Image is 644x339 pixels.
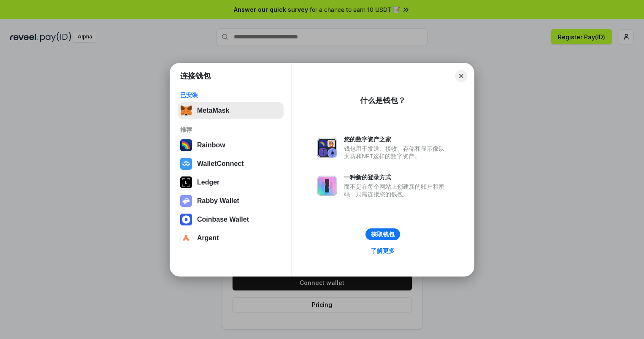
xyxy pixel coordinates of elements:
div: Coinbase Wallet [197,216,249,223]
img: svg+xml,%3Csvg%20fill%3D%22none%22%20height%3D%2233%22%20viewBox%3D%220%200%2035%2033%22%20width%... [180,105,192,117]
button: Rainbow [178,137,284,154]
img: svg+xml,%3Csvg%20width%3D%22120%22%20height%3D%22120%22%20viewBox%3D%220%200%20120%20120%22%20fil... [180,139,192,151]
div: Rainbow [197,141,225,149]
h1: 连接钱包 [180,71,211,81]
button: Close [455,70,467,82]
div: 而不是在每个网站上创建新的账户和密码，只需连接您的钱包。 [344,183,449,198]
div: MetaMask [197,107,229,114]
button: WalletConnect [178,155,284,172]
button: Ledger [178,174,284,191]
div: 了解更多 [371,247,395,255]
div: WalletConnect [197,160,244,168]
div: Argent [197,234,219,242]
button: Rabby Wallet [178,193,284,209]
div: Rabby Wallet [197,197,239,205]
div: 一种新的登录方式 [344,174,449,181]
img: svg+xml,%3Csvg%20width%3D%2228%22%20height%3D%2228%22%20viewBox%3D%220%200%2028%2028%22%20fill%3D... [180,232,192,244]
div: 钱包用于发送、接收、存储和显示像以太坊和NFT这样的数字资产。 [344,145,449,160]
div: 推荐 [180,126,281,133]
img: svg+xml,%3Csvg%20width%3D%2228%22%20height%3D%2228%22%20viewBox%3D%220%200%2028%2028%22%20fill%3D... [180,158,192,170]
img: svg+xml,%3Csvg%20xmlns%3D%22http%3A%2F%2Fwww.w3.org%2F2000%2Fsvg%22%20fill%3D%22none%22%20viewBox... [317,138,337,158]
button: 获取钱包 [365,228,400,240]
img: svg+xml,%3Csvg%20xmlns%3D%22http%3A%2F%2Fwww.w3.org%2F2000%2Fsvg%22%20fill%3D%22none%22%20viewBox... [317,176,337,196]
div: 您的数字资产之家 [344,136,449,143]
button: Coinbase Wallet [178,211,284,228]
div: 什么是钱包？ [360,95,406,106]
img: svg+xml,%3Csvg%20xmlns%3D%22http%3A%2F%2Fwww.w3.org%2F2000%2Fsvg%22%20fill%3D%22none%22%20viewBox... [180,195,192,207]
a: 了解更多 [366,245,400,256]
div: 获取钱包 [371,231,395,238]
img: svg+xml,%3Csvg%20width%3D%2228%22%20height%3D%2228%22%20viewBox%3D%220%200%2028%2028%22%20fill%3D... [180,214,192,225]
button: Argent [178,230,284,247]
button: MetaMask [178,102,284,119]
img: svg+xml,%3Csvg%20xmlns%3D%22http%3A%2F%2Fwww.w3.org%2F2000%2Fsvg%22%20width%3D%2228%22%20height%3... [180,176,192,188]
div: 已安装 [180,91,281,99]
div: Ledger [197,179,219,186]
